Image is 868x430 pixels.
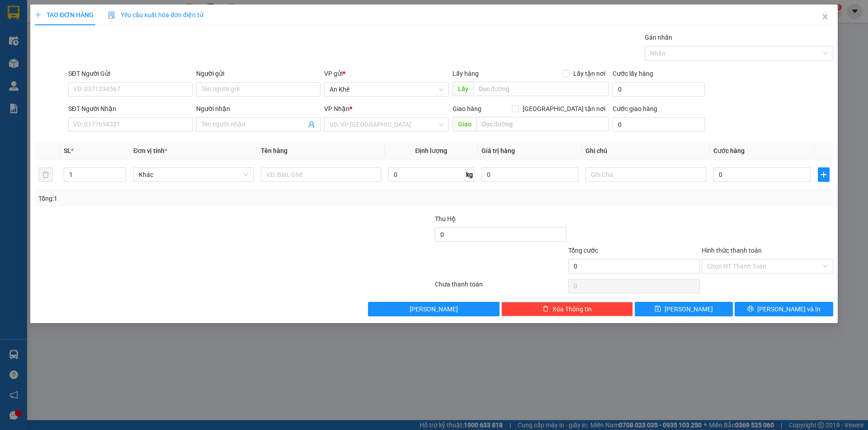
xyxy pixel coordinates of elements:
span: user-add [308,121,316,128]
input: 0 [481,167,579,182]
input: Ghi Chú [586,167,706,182]
div: Chưa thanh toán [434,279,567,295]
span: close [821,13,829,20]
img: icon [108,12,115,19]
span: Lấy hàng [453,70,479,77]
label: Cước giao hàng [613,105,657,112]
span: Tên hàng [261,147,288,154]
th: Ghi chú [582,142,710,160]
span: Tổng cước [568,247,598,254]
button: Close [812,5,838,30]
span: [PERSON_NAME] và In [757,304,821,314]
span: VP Nhận [325,105,350,112]
span: [PERSON_NAME] [665,304,713,314]
input: Cước lấy hàng [613,82,705,97]
span: Đơn vị tính [133,147,167,154]
span: TẠO ĐƠN HÀNG [35,11,94,18]
input: Cước giao hàng [613,117,705,132]
span: save [655,305,661,313]
button: delete [38,167,53,182]
button: plus [818,167,830,182]
button: printer[PERSON_NAME] và In [735,302,833,316]
div: VP gửi [325,69,449,79]
div: SĐT Người Gửi [68,69,193,79]
div: SĐT Người Nhận [68,104,193,114]
input: VD: Bàn, Ghế [261,167,381,182]
div: Người nhận [196,104,321,114]
span: Xóa Thông tin [552,304,592,314]
div: Tổng: 1 [38,194,335,203]
span: plus [35,12,41,18]
span: plus [818,171,829,178]
span: An Khê [330,83,443,96]
span: [PERSON_NAME] [410,304,458,314]
span: Định lượng [415,147,448,154]
span: [GEOGRAPHIC_DATA] tận nơi [519,104,609,114]
span: SL [64,147,71,154]
span: Giá trị hàng [481,147,515,154]
input: Dọc đường [473,82,609,96]
label: Gán nhãn [645,34,672,41]
span: printer [747,305,754,313]
span: Lấy tận nơi [570,69,609,79]
label: Cước lấy hàng [613,70,653,77]
span: Khác [139,168,248,181]
span: delete [542,305,549,313]
span: Giao [453,117,476,131]
label: Hình thức thanh toán [702,247,762,254]
button: deleteXóa Thông tin [502,302,633,316]
div: Người gửi [196,69,321,79]
input: Dọc đường [476,117,609,131]
span: Yêu cầu xuất hóa đơn điện tử [108,11,203,18]
span: Giao hàng [453,105,481,112]
button: save[PERSON_NAME] [635,302,733,316]
span: Cước hàng [713,147,745,154]
span: Thu Hộ [435,215,456,222]
button: [PERSON_NAME] [368,302,500,316]
span: kg [465,167,474,182]
span: Lấy [453,82,473,96]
